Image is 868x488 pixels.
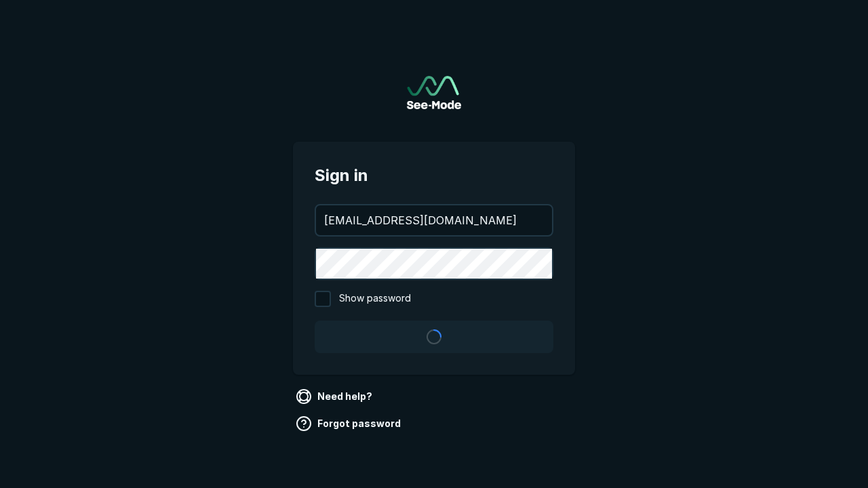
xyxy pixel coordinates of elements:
img: See-Mode Logo [407,76,461,109]
span: Show password [339,291,411,307]
input: your@email.com [316,205,552,235]
a: Need help? [293,386,378,407]
span: Sign in [315,163,553,188]
a: Forgot password [293,413,406,434]
a: Go to sign in [407,76,461,109]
